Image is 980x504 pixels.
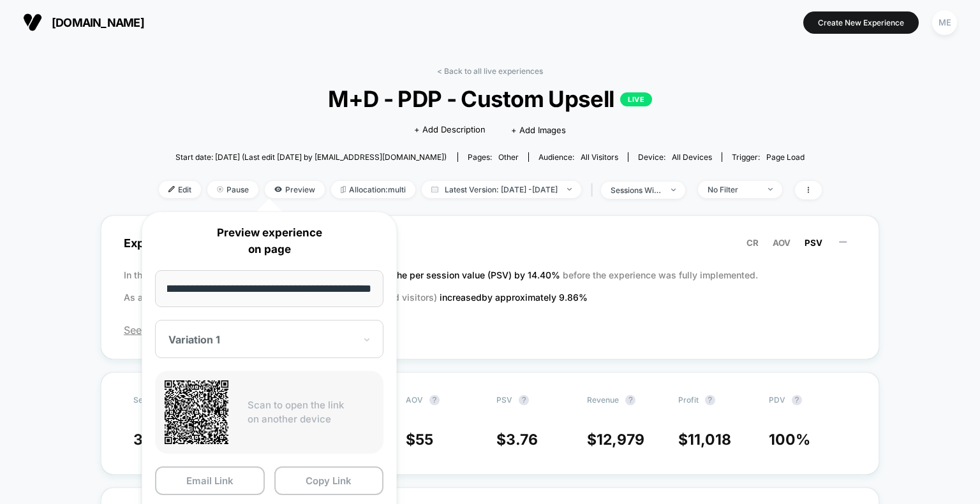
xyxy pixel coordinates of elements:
[688,431,731,449] span: 11,018
[52,16,144,29] span: [DOMAIN_NAME]
[440,292,588,303] span: increased by approximately 9.86 %
[331,181,415,198] span: Allocation: multi
[705,395,715,405] button: ?
[406,395,423,405] span: AOV
[159,181,201,198] span: Edit
[274,466,384,495] button: Copy Link
[207,181,258,198] span: Pause
[611,185,662,195] div: sessions with impression
[506,431,538,449] span: 3.76
[805,238,822,248] span: PSV
[278,270,563,280] span: the new variation increased the per session value (PSV) by 14.40 %
[581,152,618,162] span: All Visitors
[792,395,802,405] button: ?
[801,237,826,248] button: PSV
[928,10,961,36] button: ME
[769,431,810,449] span: 100 %
[406,431,433,449] span: $
[587,395,619,405] span: Revenue
[437,66,543,76] a: < Back to all live experiences
[191,85,788,112] span: M+D - PDP - Custom Upsell
[19,12,148,32] button: [DOMAIN_NAME]
[248,398,374,427] p: Scan to open the link on another device
[588,181,601,199] span: |
[773,238,791,248] span: AOV
[625,395,635,405] button: ?
[496,431,538,449] span: $
[803,11,919,34] button: Create New Experience
[414,124,486,136] span: + Add Description
[538,152,618,162] div: Audience:
[124,324,856,336] span: See the latest version of the report
[496,395,512,405] span: PSV
[415,431,433,449] span: 55
[519,395,529,405] button: ?
[746,238,759,248] span: CR
[769,237,794,248] button: AOV
[23,13,42,32] img: Visually logo
[732,152,805,162] div: Trigger:
[124,264,856,308] p: In the latest A/B test (run for 7 days), before the experience was fully implemented. As a result...
[429,395,440,405] button: ?
[678,395,699,405] span: Profit
[422,181,581,198] span: Latest Version: [DATE] - [DATE]
[671,189,676,191] img: end
[743,237,762,248] button: CR
[431,186,438,192] img: calendar
[217,186,223,192] img: end
[597,431,644,449] span: 12,979
[932,10,957,35] div: ME
[155,466,265,495] button: Email Link
[498,152,519,162] span: other
[766,152,805,162] span: Page Load
[265,181,325,198] span: Preview
[567,188,572,191] img: end
[620,92,652,106] p: LIVE
[155,225,383,257] p: Preview experience on page
[672,152,712,162] span: all devices
[511,125,566,135] span: + Add Images
[708,185,759,194] div: No Filter
[168,186,175,192] img: edit
[341,186,346,193] img: rebalance
[628,152,722,162] span: Device:
[175,152,447,162] span: Start date: [DATE] (Last edit [DATE] by [EMAIL_ADDRESS][DOMAIN_NAME])
[587,431,644,449] span: $
[678,431,731,449] span: $
[124,229,856,257] span: Experience Summary (Per Session Value)
[468,152,519,162] div: Pages:
[769,395,785,405] span: PDV
[768,188,773,191] img: end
